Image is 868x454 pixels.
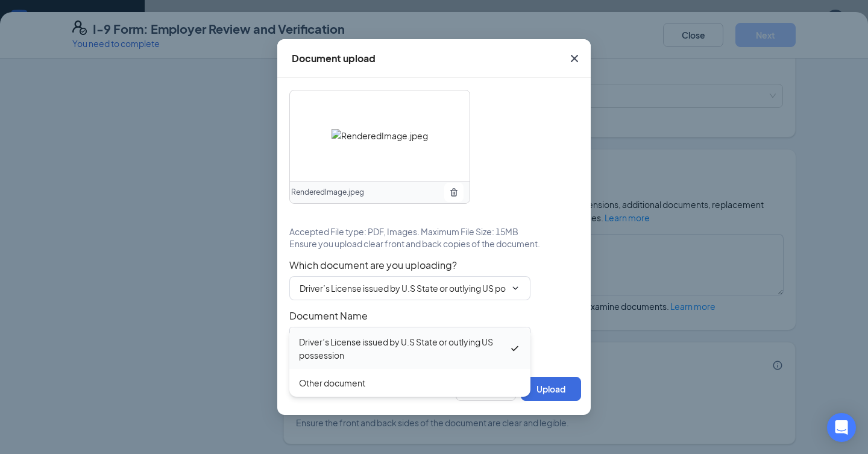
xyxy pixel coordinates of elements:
[567,51,582,66] svg: Cross
[444,183,464,202] button: TrashOutline
[300,282,506,295] input: Select document type
[558,39,591,78] button: Close
[289,310,579,322] span: Document Name
[299,335,509,362] div: Driver’s License issued by U.S State or outlying US possession
[511,283,520,293] svg: ChevronDown
[332,129,428,142] img: RenderedImage.jpeg
[289,259,579,271] span: Which document are you uploading?
[521,377,581,401] button: Upload
[299,376,365,389] div: Other document
[291,187,364,198] span: RenderedImage.jpeg
[509,342,521,355] svg: Checkmark
[449,188,459,197] svg: TrashOutline
[827,413,856,442] div: Open Intercom Messenger
[289,225,518,238] span: Accepted File type: PDF, Images. Maximum File Size: 15MB
[292,52,376,65] div: Document upload
[289,238,540,250] span: Ensure you upload clear front and back copies of the document.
